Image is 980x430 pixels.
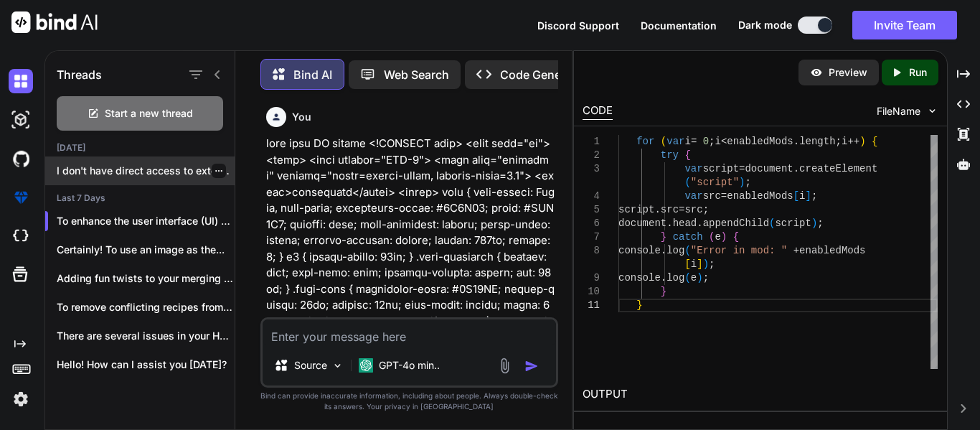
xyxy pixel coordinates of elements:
[909,65,927,80] p: Run
[691,272,697,284] span: e
[739,163,745,174] span: =
[293,66,332,83] p: Bind AI
[661,136,666,147] span: (
[793,245,799,256] span: +
[574,378,947,411] h2: OUTPUT
[9,146,33,171] img: githubDark
[583,135,600,149] div: 1
[57,164,235,178] p: I don't have direct access to external w...
[709,258,715,270] span: ;
[9,69,33,93] img: darkChat
[618,272,661,284] span: console
[673,231,703,243] span: catch
[636,136,654,147] span: for
[583,271,600,285] div: 9
[636,299,642,311] span: }
[793,163,799,174] span: .
[733,231,739,243] span: {
[583,285,600,299] div: 10
[739,177,745,188] span: )
[641,18,717,33] button: Documentation
[836,136,842,147] span: ;
[57,214,235,228] p: To enhance the user interface (UI) of...
[697,258,702,270] span: ]
[799,190,805,202] span: i
[829,65,867,80] p: Preview
[359,358,373,373] img: GPT-4o mini
[666,218,672,229] span: .
[691,177,739,188] span: "script"
[703,136,709,147] span: 0
[654,204,660,215] span: .
[583,103,613,120] div: CODE
[583,299,600,312] div: 11
[537,18,619,33] button: Discord Support
[57,329,235,343] p: There are several issues in your HTML...
[524,359,539,373] img: icon
[9,108,33,132] img: darkAi-studio
[859,136,865,147] span: )
[537,19,619,32] span: Discord Support
[727,136,793,147] span: enabledMods
[817,218,823,229] span: ;
[500,66,587,83] p: Code Generator
[799,245,865,256] span: enabledMods
[294,358,327,373] p: Source
[703,190,721,202] span: src
[775,218,811,229] span: script
[9,224,33,248] img: cloudideIcon
[684,272,690,284] span: (
[684,204,702,215] span: src
[877,104,920,118] span: FileName
[810,66,823,79] img: preview
[9,387,33,411] img: settings
[583,230,600,244] div: 7
[684,163,702,174] span: var
[847,136,859,147] span: ++
[105,106,193,121] span: Start a new thread
[583,162,600,176] div: 3
[697,218,702,229] span: .
[926,105,938,117] img: chevron down
[715,231,720,243] span: e
[666,272,684,284] span: log
[661,231,666,243] span: }
[721,190,727,202] span: =
[45,142,235,154] h2: [DATE]
[691,136,697,147] span: =
[709,231,715,243] span: (
[793,190,799,202] span: [
[793,136,799,147] span: .
[799,136,835,147] span: length
[745,163,793,174] span: document
[661,272,666,284] span: .
[684,190,702,202] span: var
[384,66,449,83] p: Web Search
[679,204,684,215] span: =
[583,203,600,217] div: 5
[703,272,709,284] span: ;
[703,218,769,229] span: appendChild
[618,245,661,256] span: console
[703,163,739,174] span: script
[57,271,235,286] p: Adding fun twists to your merging game...
[721,136,727,147] span: <
[684,177,690,188] span: (
[661,149,679,161] span: try
[684,136,690,147] span: i
[811,190,817,202] span: ;
[292,110,311,124] h6: You
[583,217,600,230] div: 6
[697,272,702,284] span: )
[738,18,792,32] span: Dark mode
[673,218,697,229] span: head
[703,258,709,270] span: )
[703,204,709,215] span: ;
[769,218,775,229] span: (
[45,192,235,204] h2: Last 7 Days
[691,245,787,256] span: "Error in mod: "
[684,245,690,256] span: (
[811,218,817,229] span: )
[641,19,717,32] span: Documentation
[727,190,793,202] span: enabledMods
